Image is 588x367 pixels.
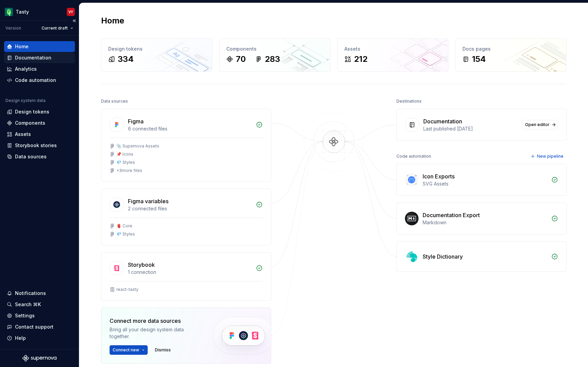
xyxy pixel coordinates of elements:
[15,77,56,84] div: Code automation
[101,189,271,245] a: Figma variables2 connected files🫀 Core💎 Styles
[15,54,51,61] div: Documentation
[15,335,26,342] div: Help
[15,43,29,50] div: Home
[128,261,155,269] div: Storybook
[15,66,37,72] div: Analytics
[22,355,56,362] svg: Supernova Logo
[69,16,79,25] button: Collapse sidebar
[15,301,41,308] div: Search ⌘K
[15,131,31,138] div: Assets
[423,117,462,125] div: Documentation
[38,23,76,33] button: Current draft
[152,345,174,355] button: Dismiss
[4,106,75,117] a: Design tokens
[4,151,75,162] a: Data sources
[4,75,75,86] a: Code automation
[4,321,75,332] button: Contact support
[15,290,46,297] div: Notifications
[236,54,246,65] div: 70
[155,347,171,353] span: Dismiss
[226,46,323,52] div: Components
[5,25,21,31] div: Version
[423,219,547,226] div: Markdown
[116,152,133,157] div: 📌 Icons
[4,310,75,321] a: Settings
[128,197,168,205] div: Figma variables
[101,15,124,26] h2: Home
[528,152,567,161] button: New pipeline
[4,52,75,63] a: Documentation
[423,211,480,219] div: Documentation Export
[128,125,252,132] div: 6 connected files
[15,324,53,330] div: Contact support
[42,25,68,31] span: Current draft
[116,223,132,229] div: 🫀 Core
[108,46,205,52] div: Design tokens
[423,252,463,261] div: Style Dictionary
[16,8,29,15] div: Tasty
[423,125,518,132] div: Last published [DATE]
[354,54,367,65] div: 212
[116,287,138,292] div: react-tasty
[113,347,139,353] span: Connect new
[128,205,252,212] div: 2 connected files
[219,38,330,72] a: Components70283
[4,41,75,52] a: Home
[110,317,201,325] div: Connect more data sources
[15,312,35,319] div: Settings
[396,97,422,106] div: Destinations
[110,326,201,340] div: Bring all your design system data together.
[4,288,75,299] button: Notifications
[455,38,567,72] a: Docs pages154
[537,154,563,159] span: New pipeline
[4,299,75,310] button: Search ⌘K
[4,64,75,74] a: Analytics
[423,180,547,187] div: SVG Assets
[101,109,271,182] a: Figma6 connected files📎 Supernova Assets📌 Icons💎 Styles+3more files
[116,160,135,165] div: 💎 Styles
[525,122,550,127] span: Open editor
[116,143,159,149] div: 📎 Supernova Assets
[4,140,75,151] a: Storybook stories
[5,98,46,103] div: Design system data
[128,117,144,125] div: Figma
[472,54,486,65] div: 154
[15,108,49,115] div: Design tokens
[101,252,271,301] a: Storybook1 connectionreact-tasty
[116,168,142,173] div: + 3 more files
[101,38,212,72] a: Design tokens334
[15,153,47,160] div: Data sources
[5,8,13,16] img: 5a785b6b-c473-494b-9ba3-bffaf73304c7.png
[4,333,75,344] button: Help
[344,46,441,52] div: Assets
[4,118,75,128] a: Components
[4,129,75,140] a: Assets
[522,120,558,129] a: Open editor
[116,231,135,237] div: 💎 Styles
[110,345,148,355] button: Connect new
[128,269,252,276] div: 1 connection
[101,97,128,106] div: Data sources
[118,54,134,65] div: 334
[396,152,431,161] div: Code automation
[15,142,57,149] div: Storybook stories
[423,172,455,180] div: Icon Exports
[337,38,448,72] a: Assets212
[462,46,559,52] div: Docs pages
[1,4,78,19] button: TastyVY
[68,9,73,15] div: VY
[265,54,280,65] div: 283
[15,120,45,126] div: Components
